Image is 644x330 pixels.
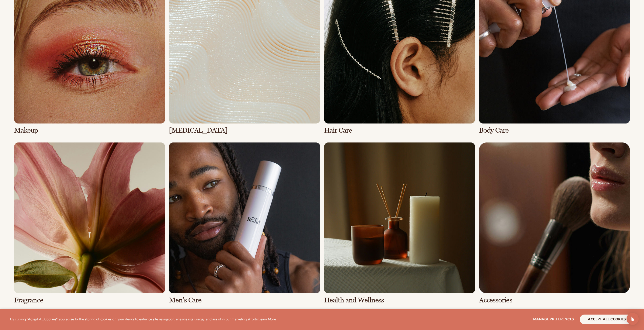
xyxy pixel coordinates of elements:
[627,313,639,325] div: Open Intercom Messenger
[10,317,276,322] p: By clicking "Accept All Cookies", you agree to the storing of cookies on your device to enhance s...
[324,142,475,304] div: 7 / 8
[169,127,320,134] h3: [MEDICAL_DATA]
[324,127,475,134] h3: Hair Care
[14,127,165,134] h3: Makeup
[533,315,574,324] button: Manage preferences
[580,315,634,324] button: accept all cookies
[169,142,320,304] div: 6 / 8
[533,317,574,322] span: Manage preferences
[479,127,630,134] h3: Body Care
[479,142,630,304] div: 8 / 8
[14,142,165,304] div: 5 / 8
[258,317,276,322] a: Learn More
